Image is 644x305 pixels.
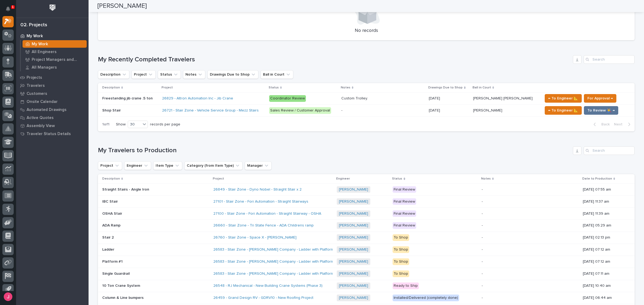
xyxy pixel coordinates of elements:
[393,186,416,193] div: Final Review
[339,223,368,228] a: [PERSON_NAME]
[473,107,503,113] p: [PERSON_NAME]
[213,296,313,300] a: 26459 - Grand Design RV - GDRV10 - New Roofing Project
[482,235,483,240] div: -
[158,70,181,79] button: Status
[21,48,89,55] a: All Engineers
[393,246,409,253] div: To Shop
[98,220,635,232] tr: ADA RampADA Ramp 26660 - Stair Zone - Tri State Fence - ADA Childrens ramp [PERSON_NAME] Final Re...
[102,222,122,228] p: ADA Ramp
[102,85,120,91] p: Description
[482,199,483,204] div: -
[339,199,368,204] a: [PERSON_NAME]
[12,5,14,9] p: 1
[612,122,635,127] button: Next
[213,271,334,276] a: 26583 - Stair Zone - [PERSON_NAME] Company - Ladder with Platform
[269,95,306,102] div: Coordinator Review
[339,187,368,192] a: [PERSON_NAME]
[27,107,67,112] p: Automated Drawings
[21,56,89,63] a: Project Managers and Engineers
[393,198,416,205] div: Final Review
[269,85,279,91] p: Status
[428,85,463,91] p: Drawings Due to Shop
[213,223,314,228] a: 26660 - Stair Zone - Tri State Fence - ADA Childrens ramp
[102,234,115,240] p: Stair 2
[213,176,224,182] p: Project
[162,85,173,91] p: Project
[32,57,85,62] p: Project Managers and Engineers
[32,50,57,54] p: All Engineers
[583,259,626,264] p: [DATE] 07:12 am
[545,94,582,103] button: ← To Engineer 📐
[27,75,42,80] p: Projects
[614,122,626,127] span: Next
[16,73,89,81] a: Projects
[162,96,233,101] a: 26829 - Altron Automation Inc - Jib Crane
[393,270,409,277] div: To Shop
[339,211,368,216] a: [PERSON_NAME]
[102,107,122,113] p: Shop Stair
[27,124,55,128] p: Assembly View
[429,95,441,101] p: [DATE]
[339,284,368,288] a: [PERSON_NAME]
[583,284,626,288] p: [DATE] 10:40 am
[16,98,89,106] a: Onsite Calendar
[98,70,129,79] button: Description
[339,271,368,276] a: [PERSON_NAME]
[21,64,89,71] a: All Managers
[339,247,368,252] a: [PERSON_NAME]
[583,187,626,192] p: [DATE] 07:55 am
[583,199,626,204] p: [DATE] 11:37 am
[98,105,635,117] tr: Shop StairShop Stair 26721 - Stair Zone - Vehicle Service Group - Mezz Stairs Sales Review / Cust...
[473,85,491,91] p: Ball in Court
[131,70,156,79] button: Project
[482,284,483,288] div: -
[16,81,89,90] a: Travelers
[98,92,635,105] tr: Freestanding jib crane .5 tonFreestanding jib crane .5 ton 26829 - Altron Automation Inc - Jib Cr...
[269,107,331,114] div: Sales Review / Customer Approval
[162,108,259,113] a: 26721 - Stair Zone - Vehicle Service Group - Mezz Stairs
[583,247,626,252] p: [DATE] 07:12 am
[27,116,54,120] p: Active Quotes
[482,187,483,192] div: -
[32,42,48,47] p: My Work
[16,114,89,122] a: Active Quotes
[124,161,151,170] button: Engineer
[98,118,114,131] p: 1 of 1
[587,95,613,102] span: For Approval →
[27,83,45,88] p: Travelers
[98,195,635,207] tr: IBC StairIBC Stair 27101 - Stair Zone - Fori Automation - Straight Stairways [PERSON_NAME] Final ...
[598,122,610,127] span: Back
[32,65,57,70] p: All Managers
[102,95,154,101] p: Freestanding jib crane .5 ton
[102,295,145,300] p: Column & Line bumpers
[184,161,243,170] button: Category (from Item Type)
[473,95,534,101] p: [PERSON_NAME] [PERSON_NAME]
[98,280,635,292] tr: 10 Ton Crane System10 Ton Crane System 26548 - RJ Mechanical - New Building Crane Systems (Phase ...
[98,244,635,256] tr: LadderLadder 26583 - Stair Zone - [PERSON_NAME] Company - Ladder with Platform [PERSON_NAME] To S...
[150,122,180,127] p: records per page
[545,106,582,115] button: ← To Engineer 📐
[102,246,115,252] p: Ladder
[482,271,483,276] div: -
[102,258,124,264] p: Platform #1
[548,95,578,102] span: ← To Engineer 📐
[584,146,635,155] input: Search
[98,292,635,304] tr: Column & Line bumpersColumn & Line bumpers 26459 - Grand Design RV - GDRV10 - New Roofing Project...
[207,70,258,79] button: Drawings Due to Shop
[2,291,14,302] button: users-avatar
[21,40,89,48] a: My Work
[583,296,626,300] p: [DATE] 06:44 am
[393,295,459,301] div: Installed/Delivered (completely done)
[16,32,89,40] a: My Work
[482,223,483,228] div: -
[102,270,131,276] p: Single Guardrail
[183,70,205,79] button: Notes
[583,223,626,228] p: [DATE] 05:29 am
[102,198,119,204] p: IBC Stair
[27,132,71,136] p: Traveler Status Details
[587,107,615,114] span: To Review 👨‍🏭 →
[16,106,89,114] a: Automated Drawings
[341,96,368,101] div: Custom Trolley.
[341,85,350,91] p: Notes
[213,199,308,204] a: 27101 - Stair Zone - Fori Automation - Straight Stairways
